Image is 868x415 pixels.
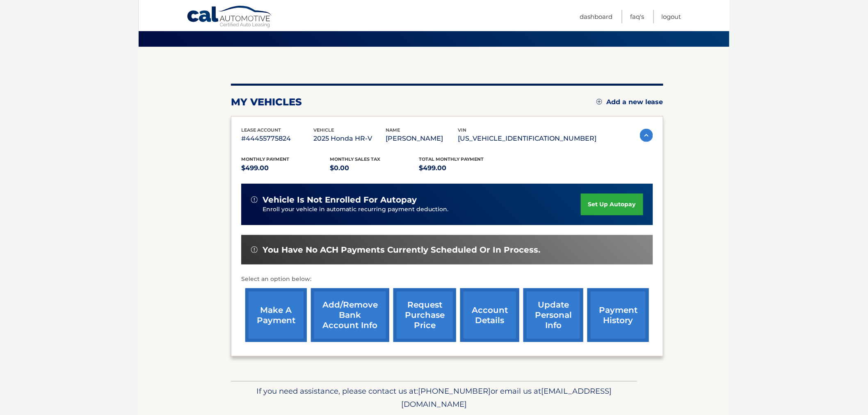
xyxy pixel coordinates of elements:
span: You have no ACH payments currently scheduled or in process. [263,245,540,255]
p: $0.00 [330,162,419,174]
span: Monthly sales Tax [330,156,381,162]
p: [US_VEHICLE_IDENTIFICATION_NUMBER] [458,133,596,144]
img: accordion-active.svg [640,129,653,142]
span: [PHONE_NUMBER] [418,386,491,396]
span: vehicle is not enrolled for autopay [263,195,417,205]
a: payment history [587,288,649,342]
img: add.svg [596,99,602,105]
p: If you need assistance, please contact us at: or email us at [236,385,632,411]
a: Add/Remove bank account info [311,288,389,342]
p: 2025 Honda HR-V [313,133,386,144]
a: account details [460,288,519,342]
span: vin [458,127,466,133]
span: Total Monthly Payment [419,156,484,162]
img: alert-white.svg [251,246,258,253]
span: Monthly Payment [241,156,289,162]
span: vehicle [313,127,334,133]
h2: my vehicles [231,96,302,108]
a: Add a new lease [596,98,663,106]
p: $499.00 [241,162,330,174]
a: Dashboard [580,10,612,23]
img: alert-white.svg [251,196,258,203]
p: #44455775824 [241,133,313,144]
a: FAQ's [630,10,644,23]
p: $499.00 [419,162,508,174]
a: request purchase price [393,288,456,342]
p: Enroll your vehicle in automatic recurring payment deduction. [263,205,581,214]
a: update personal info [523,288,583,342]
span: lease account [241,127,281,133]
a: Cal Automotive [187,5,273,29]
p: [PERSON_NAME] [386,133,458,144]
p: Select an option below: [241,274,653,284]
span: name [386,127,400,133]
a: set up autopay [581,194,643,215]
span: [EMAIL_ADDRESS][DOMAIN_NAME] [401,386,612,409]
a: make a payment [245,288,307,342]
a: Logout [662,10,681,23]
